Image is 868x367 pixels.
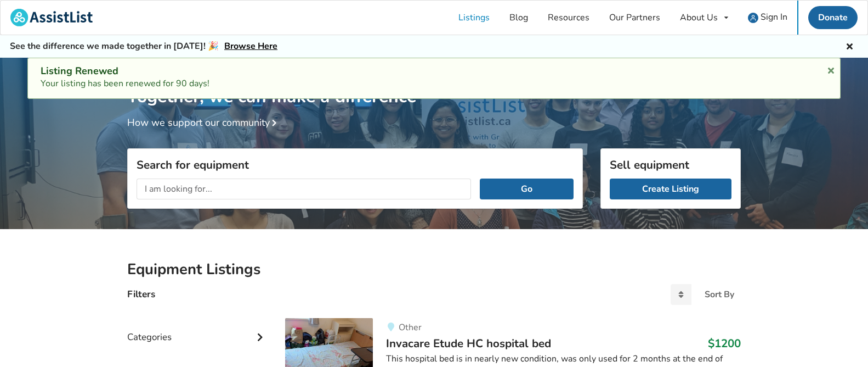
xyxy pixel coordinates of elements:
[738,1,797,35] a: user icon Sign In
[449,1,500,35] a: Listings
[480,179,574,199] button: Go
[761,11,787,23] span: Sign In
[599,1,670,35] a: Our Partners
[500,1,538,35] a: Blog
[399,321,422,333] span: Other
[41,65,827,77] div: Listing Renewed
[808,6,858,29] a: Donate
[708,336,741,351] h3: $1200
[386,336,551,351] span: Invacare Etude HC hospital bed
[137,158,574,172] h3: Search for equipment
[127,58,741,108] h1: Together, we can make a difference
[41,65,827,90] div: Your listing has been renewed for 90 days!
[538,1,599,35] a: Resources
[610,158,731,172] h3: Sell equipment
[127,309,268,348] div: Categories
[748,13,758,23] img: user icon
[10,9,93,26] img: assistlist-logo
[705,290,734,299] div: Sort By
[680,13,718,22] div: About Us
[137,179,471,199] input: I am looking for...
[127,288,155,301] h4: Filters
[224,40,277,52] a: Browse Here
[127,260,741,279] h2: Equipment Listings
[10,41,277,52] h5: See the difference we made together in [DATE]! 🎉
[127,116,281,129] a: How we support our community
[610,179,731,199] a: Create Listing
